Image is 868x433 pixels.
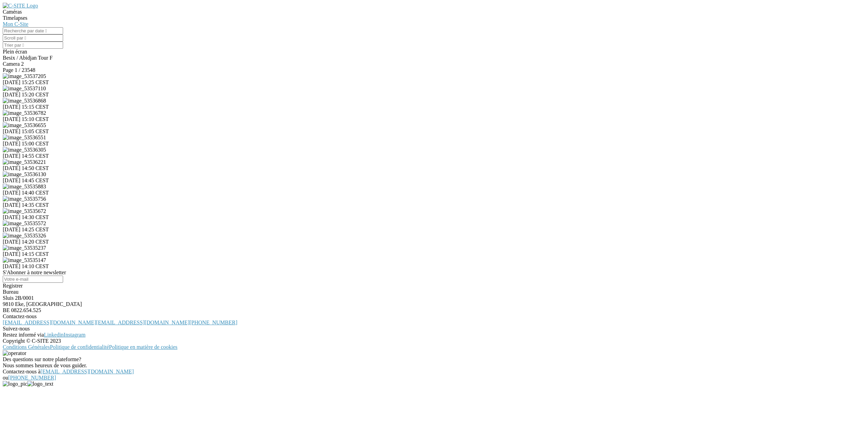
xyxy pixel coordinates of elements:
img: image_53535237 [3,245,46,251]
img: image_53535326 [3,233,46,239]
div: Registrer [3,283,865,289]
div: [DATE] 14:15 CEST [3,251,865,257]
div: ou [3,375,865,381]
img: logo_text [27,381,53,387]
img: image_53536221 [3,159,46,165]
div: Nous sommes heureux de vous guider. [3,362,865,369]
div: Des questions sur notre plateforme? [3,356,865,362]
div: [DATE] 14:35 CEST [3,202,865,208]
a: [EMAIL_ADDRESS][DOMAIN_NAME] [3,320,96,325]
div: Contactez-nous à [3,369,865,375]
img: image_53536305 [3,147,46,153]
div: Sluis 2B/0001 9810 Eke, [GEOGRAPHIC_DATA] BE 0822.654.525 [3,295,865,313]
div: [DATE] 15:20 CEST [3,92,865,98]
div: Besix / Abidjan Tour F [3,55,865,61]
img: image_53536551 [3,135,46,141]
a: Conditions Générales [3,344,50,350]
a: C-SITE Logo [3,3,38,9]
div: [DATE] 15:10 CEST [3,116,865,122]
a: Instagram [64,332,86,338]
a: [PHONE_NUMBER] [8,375,56,381]
a: [EMAIL_ADDRESS][DOMAIN_NAME] [96,320,190,325]
div: Caméras [3,9,865,15]
div: Suivez-nous [3,326,865,332]
a: Linkedin [44,332,64,338]
div: Camera 2 [3,61,865,67]
div: Plein écran [3,49,865,55]
div: Timelapses [3,15,865,21]
img: image_53535672 [3,208,46,214]
img: image_53536130 [3,171,46,177]
div: [DATE] 15:05 CEST [3,128,865,135]
div: [DATE] 14:25 CEST [3,227,865,233]
div: [DATE] 14:55 CEST [3,153,865,159]
div: [DATE] 14:10 CEST [3,263,865,269]
div: [DATE] 14:40 CEST [3,190,865,196]
div: Contactez-nous [3,313,865,320]
div: [DATE] 15:25 CEST [3,79,865,86]
div: [DATE] 15:15 CEST [3,104,865,110]
div: Copyright © C-SITE 2023 [3,338,865,344]
img: image_53535883 [3,184,46,190]
div: [DATE] 14:30 CEST [3,214,865,220]
div: [DATE] 14:45 CEST [3,177,865,184]
img: image_53536655 [3,122,46,128]
img: C-SITE Logo [3,3,38,9]
img: image_53535756 [3,196,46,202]
div: [DATE] 14:20 CEST [3,239,865,245]
img: logo_pic [3,381,27,387]
a: Politique de confidentialité [50,344,109,350]
div: [DATE] 15:00 CEST [3,141,865,147]
img: image_53537110 [3,86,46,92]
input: Scroll par 󰅀 [3,34,63,42]
div: Restez informé via [3,332,865,338]
input: Recherche par date 󰅀 [3,27,63,34]
div: [DATE] 14:50 CEST [3,165,865,171]
img: image_53537205 [3,73,46,79]
input: Votre e-mail [3,276,63,283]
div: S'Abonner à notre newsletter [3,269,865,276]
div: Bureau [3,289,865,295]
a: Politique en matière de cookies [109,344,178,350]
a: [PHONE_NUMBER] [190,320,237,325]
img: image_53535572 [3,220,46,227]
a: Mon C-Site [3,21,28,27]
span: Page 1 / 23548 [3,67,35,73]
img: operator [3,350,26,356]
a: [EMAIL_ADDRESS][DOMAIN_NAME] [41,369,134,374]
img: image_53535147 [3,257,46,263]
img: image_53536782 [3,110,46,116]
img: image_53536868 [3,98,46,104]
input: Trier par 󰅀 [3,42,63,49]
